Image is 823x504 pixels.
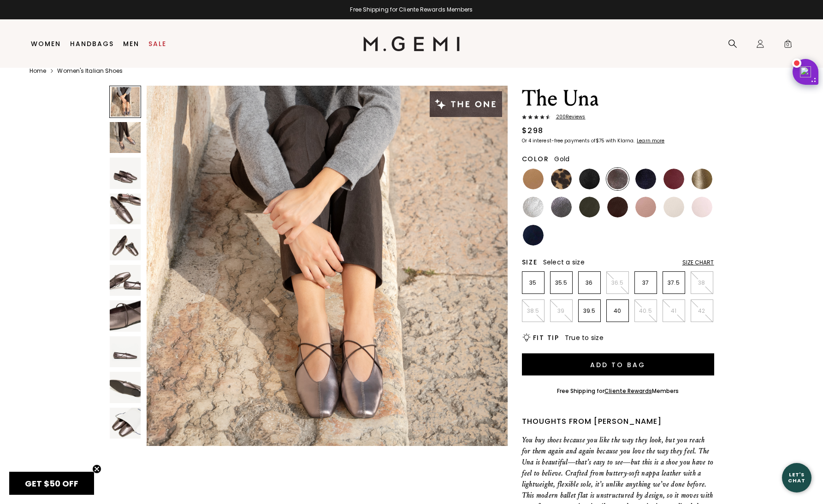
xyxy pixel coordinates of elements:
p: 38 [691,279,713,287]
img: The Una [110,193,141,225]
span: 0 [783,41,793,50]
img: Burgundy [663,169,684,189]
div: Thoughts from [PERSON_NAME] [522,416,714,427]
img: Light Tan [523,169,544,189]
img: The Una [110,229,141,260]
img: Ecru [663,197,684,217]
a: Cliente Rewards [604,387,652,395]
button: Add to Bag [522,353,714,375]
p: 38.5 [522,307,544,315]
img: Midnight Blue [635,169,656,189]
img: The Una [110,408,141,439]
klarna-placement-style-body: Or 4 interest-free payments of [522,137,596,144]
img: Cocoa [607,169,628,189]
div: $298 [522,125,544,136]
img: The Una [147,86,507,446]
a: 200Reviews [522,114,714,122]
button: Close teaser [92,464,101,474]
a: Men [123,40,139,47]
img: Silver [523,197,544,217]
p: 35.5 [551,279,572,287]
img: Military [579,197,600,217]
p: 36 [579,279,600,287]
klarna-placement-style-cta: Learn more [637,137,664,144]
div: Let's Chat [782,472,811,483]
img: The Una [110,265,141,296]
p: 39.5 [579,307,600,315]
span: 200 Review s [551,114,586,120]
a: Learn more [636,138,664,144]
a: Handbags [70,40,114,47]
img: Ballerina Pink [692,197,712,217]
p: 35 [522,279,544,287]
img: Gold [692,169,712,189]
h2: Size [522,258,538,266]
a: Women [31,40,61,47]
a: Sale [148,40,166,47]
klarna-placement-style-amount: $75 [596,137,604,144]
span: True to size [565,333,604,342]
p: 39 [551,307,572,315]
div: Free Shipping for Members [557,387,679,395]
p: 36.5 [607,279,628,287]
h2: Color [522,155,549,163]
div: Size Chart [682,259,714,266]
p: 40.5 [635,307,657,315]
a: Home [30,67,46,75]
img: Antique Rose [635,197,656,217]
p: 37.5 [663,279,685,287]
div: GET $50 OFFClose teaser [9,472,94,495]
span: Select a size [543,258,585,267]
img: The Una [110,122,141,153]
span: GET $50 OFF [25,478,78,489]
img: Chocolate [607,197,628,217]
h2: Fit Tip [533,334,559,341]
span: Gold [554,154,569,164]
img: The Una [110,300,141,332]
p: 42 [691,307,713,315]
img: The Una [110,336,141,368]
img: Leopard Print [551,169,572,189]
img: M.Gemi [363,36,460,51]
h1: The Una [522,86,714,111]
img: Black [579,169,600,189]
p: 40 [607,307,628,315]
img: The Una [110,372,141,403]
img: Gunmetal [551,197,572,217]
p: 41 [663,307,685,315]
img: Navy [523,225,544,246]
p: 37 [635,279,657,287]
klarna-placement-style-body: with Klarna [606,137,636,144]
a: Women's Italian Shoes [57,67,123,75]
img: The Una [110,158,141,189]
